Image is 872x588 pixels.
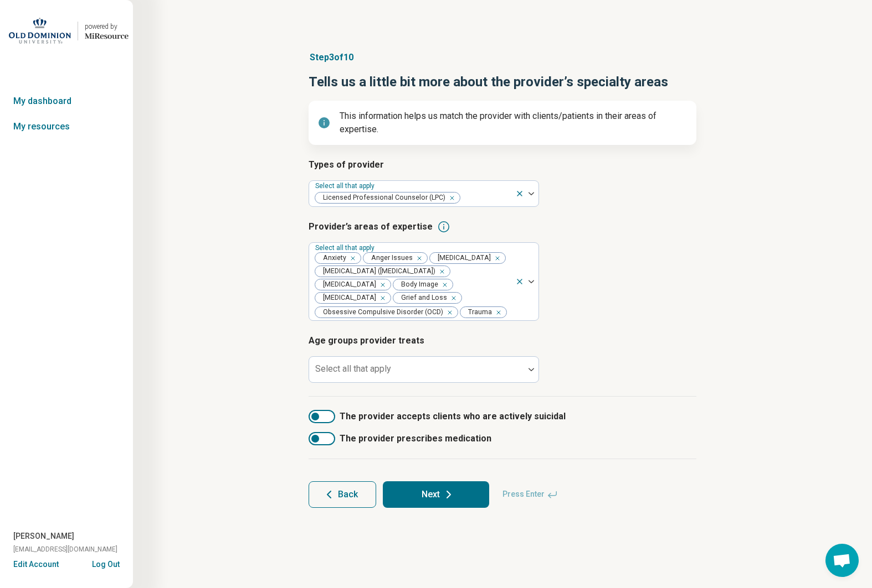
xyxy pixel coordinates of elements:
span: Anxiety [315,253,350,263]
span: [PERSON_NAME] [13,530,74,542]
span: The provider prescribes medication [340,432,491,445]
a: Old Dominion Universitypowered by [4,18,129,44]
h3: Provider’s areas of expertise [309,220,696,233]
span: Licensed Professional Counselor (LPC) [315,192,449,203]
span: [MEDICAL_DATA] [315,279,379,290]
label: Select all that apply [315,363,391,374]
h1: Tells us a little bit more about the provider’s specialty areas [309,73,696,92]
span: [MEDICAL_DATA] ([MEDICAL_DATA]) [315,266,439,277]
h3: Age groups provider treats [309,334,696,347]
label: Select all that apply [315,244,377,252]
img: Old Dominion University [9,18,71,44]
span: The provider accepts clients who are actively suicidal [340,410,566,423]
span: [MEDICAL_DATA] [430,253,494,263]
span: Anger Issues [363,253,416,263]
span: Back [338,490,358,499]
div: Open chat [825,544,859,577]
span: Obsessive Compulsive Disorder (OCD) [315,307,447,318]
p: This information helps us match the provider with clients/patients in their areas of expertise. [340,110,688,136]
div: powered by [85,22,129,32]
button: Edit Account [13,559,59,570]
p: Step 3 of 10 [309,51,696,64]
button: Log Out [92,559,120,568]
button: Next [383,481,489,508]
span: Press Enter [496,481,565,508]
label: Select all that apply [315,182,377,190]
span: [MEDICAL_DATA] [315,293,379,303]
h3: Types of provider [309,158,696,171]
button: Back [309,481,376,508]
span: Grief and Loss [393,293,450,303]
span: [EMAIL_ADDRESS][DOMAIN_NAME] [13,544,117,554]
span: Trauma [460,307,495,318]
span: Body Image [393,279,442,290]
